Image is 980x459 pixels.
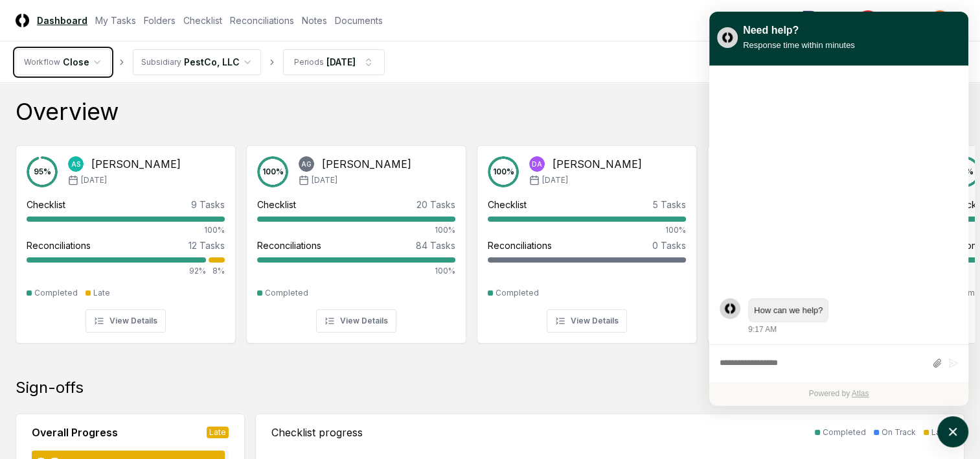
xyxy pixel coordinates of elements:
div: atlas-window [709,12,968,406]
div: Completed [823,427,866,438]
div: Reconciliations [257,239,321,252]
div: 84 Tasks [416,239,455,252]
a: 100%DA[PERSON_NAME][DATE]Checklist5 Tasks100%Reconciliations0 TasksCompletedView Details [477,135,697,344]
div: Response time within minutes [743,38,855,52]
span: [DATE] [312,174,337,186]
div: Checklist progress [271,425,363,440]
div: Reconciliations [488,239,552,252]
div: 12 Tasks [188,239,225,252]
div: 100% [488,224,686,236]
a: 100%AG[PERSON_NAME][DATE]Checklist20 Tasks100%Reconciliations84 Tasks100%CompletedView Details [246,135,466,344]
div: Periods [294,56,324,68]
div: Completed [496,287,539,299]
div: [DATE] [326,55,356,69]
div: atlas-message-bubble [748,298,828,323]
div: Powered by [709,382,968,406]
a: Checklist [183,14,222,27]
button: View Details [316,309,396,333]
div: Late [207,427,229,438]
div: Subsidiary [141,56,181,68]
div: Overview [16,99,119,124]
div: Completed [34,287,78,299]
div: 100% [257,224,455,236]
div: On Track [882,427,916,438]
div: Need help? [743,23,855,38]
div: Completed [265,287,308,299]
div: 92% [27,265,206,277]
div: atlas-composer [720,351,958,375]
a: Documents [335,14,383,27]
div: 9:17 AM [748,324,777,335]
div: 100% [257,265,455,277]
span: [DATE] [81,174,107,186]
img: Logo [16,14,29,27]
div: Reconciliations [27,239,91,252]
div: 9 Tasks [191,198,225,211]
div: Checklist [27,198,65,211]
nav: breadcrumb [16,49,385,75]
a: Dashboard [37,14,87,27]
div: Overall Progress [32,425,118,440]
a: Reconciliations [230,14,294,27]
div: Late [93,287,110,299]
div: Sign-offs [16,377,964,398]
a: Notes [302,14,327,27]
div: Late [931,427,948,438]
div: [PERSON_NAME] [91,156,181,172]
span: [DATE] [542,174,568,186]
img: PestCo logo [802,10,892,31]
div: Monday, September 22, 9:17 AM [748,298,958,336]
button: RV [928,9,952,32]
div: atlas-message-author-avatar [720,298,740,319]
a: Atlas [852,389,869,398]
div: atlas-message [720,298,958,336]
span: AS [71,159,80,169]
button: Attach files by clicking or dropping files here [932,358,942,369]
div: Workflow [24,56,60,68]
div: atlas-ticket [709,66,968,406]
div: [PERSON_NAME] [322,156,411,172]
div: Checklist [488,198,527,211]
div: 0 Tasks [652,239,686,252]
div: atlas-message-text [754,304,823,317]
div: 100% [27,224,225,236]
a: My Tasks [95,14,136,27]
div: 5 Tasks [653,198,686,211]
div: 8% [209,265,225,277]
a: Folders [144,14,176,27]
div: 20 Tasks [416,198,455,211]
img: yblje5SQxOoZuw2TcITt_icon.png [717,27,738,48]
div: Checklist [257,198,296,211]
div: [PERSON_NAME] [553,156,642,172]
button: Periods[DATE] [283,49,385,75]
span: DA [532,159,542,169]
a: 95%AS[PERSON_NAME][DATE]Checklist9 Tasks100%Reconciliations12 Tasks92%8%CompletedLateView Details [16,135,236,344]
a: 75%RV[PERSON_NAME][DATE]Checklist4 Tasks75%25%Reconciliations0 TasksCompletedLateView Details [707,135,928,344]
button: atlas-launcher [937,416,968,447]
span: AG [301,159,312,169]
button: View Details [85,309,166,333]
button: View Details [547,309,627,333]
